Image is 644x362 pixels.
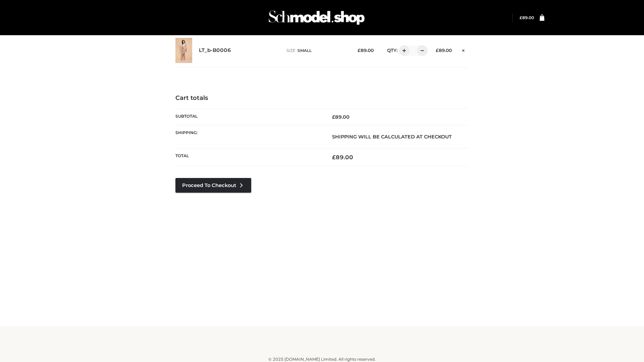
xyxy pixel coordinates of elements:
[175,38,192,63] img: LT_b-B0006 - SMALL
[332,134,452,140] strong: Shipping will be calculated at checkout
[520,15,534,20] bdi: 89.00
[332,154,336,161] span: £
[459,45,469,54] a: Remove this item
[332,114,350,120] bdi: 89.00
[266,4,367,31] img: Schmodel Admin 964
[175,125,322,148] th: Shipping:
[436,48,439,53] span: £
[358,48,374,53] bdi: 89.00
[380,45,425,56] div: QTY:
[520,15,534,20] a: £89.00
[358,48,361,53] span: £
[436,48,452,53] bdi: 89.00
[175,95,469,102] h4: Cart totals
[298,48,312,53] span: SMALL
[175,109,322,125] th: Subtotal
[199,47,231,54] a: LT_b-B0006
[286,48,347,54] p: size :
[332,154,353,161] bdi: 89.00
[175,148,322,166] th: Total
[332,114,335,120] span: £
[175,178,251,193] a: Proceed to Checkout
[520,15,522,20] span: £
